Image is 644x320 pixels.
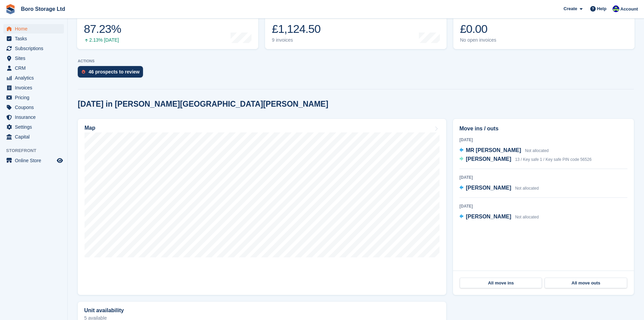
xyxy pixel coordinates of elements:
[3,93,64,102] a: menu
[613,5,619,12] img: Tobie Hillier
[78,100,328,109] h2: [DATE] in [PERSON_NAME][GEOGRAPHIC_DATA][PERSON_NAME]
[466,156,511,162] span: [PERSON_NAME]
[15,63,55,73] span: CRM
[460,37,506,43] div: No open invoices
[459,125,627,133] h2: Move ins / outs
[3,63,64,73] a: menu
[89,69,140,74] div: 46 prospects to review
[5,4,16,14] img: stora-icon-8386f47178a22dfd0bd8f6a31ec36ba5ce8667c1dd55bd0f319d3a0aa187defe.svg
[15,103,55,112] span: Coupons
[515,157,592,162] span: 13 / Key safe 1 / Key safe PIN code 56526
[459,203,627,209] div: [DATE]
[15,156,55,165] span: Online Store
[3,132,64,142] a: menu
[466,147,521,153] span: MR [PERSON_NAME]
[3,44,64,53] a: menu
[459,213,539,221] a: [PERSON_NAME] Not allocated
[84,37,121,43] div: 2.13% [DATE]
[515,186,539,191] span: Not allocated
[545,278,627,289] a: All move outs
[459,146,549,155] a: MR [PERSON_NAME] Not allocated
[597,5,606,12] span: Help
[453,6,635,49] a: Awaiting payment £0.00 No open invoices
[3,24,64,34] a: menu
[15,83,55,92] span: Invoices
[525,148,549,153] span: Not allocated
[460,22,506,36] div: £0.00
[3,156,64,165] a: menu
[56,156,64,165] a: Preview store
[620,6,638,13] span: Account
[466,214,511,219] span: [PERSON_NAME]
[15,132,55,142] span: Capital
[3,103,64,112] a: menu
[3,73,64,83] a: menu
[466,185,511,191] span: [PERSON_NAME]
[460,278,542,289] a: All move ins
[84,307,124,314] h2: Unit availability
[459,184,539,193] a: [PERSON_NAME] Not allocated
[15,24,55,34] span: Home
[15,93,55,102] span: Pricing
[272,22,322,36] div: £1,124.50
[3,122,64,132] a: menu
[15,112,55,122] span: Insurance
[15,73,55,83] span: Analytics
[272,37,322,43] div: 9 invoices
[459,155,592,164] a: [PERSON_NAME] 13 / Key safe 1 / Key safe PIN code 56526
[564,5,577,12] span: Create
[77,6,258,49] a: Occupancy 87.23% 2.13% [DATE]
[78,66,146,81] a: 46 prospects to review
[3,83,64,92] a: menu
[15,44,55,53] span: Subscriptions
[6,147,67,154] span: Storefront
[265,6,446,49] a: Month-to-date sales £1,124.50 9 invoices
[82,70,85,74] img: prospect-51fa495bee0391a8d652442698ab0144808aea92771e9ea1ae160a38d050c398.svg
[15,122,55,132] span: Settings
[515,215,539,219] span: Not allocated
[459,137,627,143] div: [DATE]
[84,22,121,36] div: 87.23%
[3,112,64,122] a: menu
[78,59,634,63] p: ACTIONS
[15,34,55,43] span: Tasks
[3,54,64,63] a: menu
[85,125,95,131] h2: Map
[15,54,55,63] span: Sites
[459,174,627,180] div: [DATE]
[18,3,68,15] a: Boro Storage Ltd
[3,34,64,43] a: menu
[78,119,446,295] a: Map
